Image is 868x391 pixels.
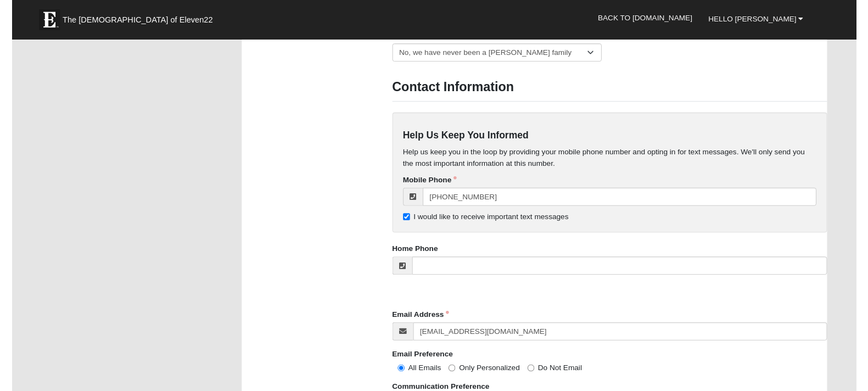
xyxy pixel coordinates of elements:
label: Email Preference [391,358,453,369]
label: Mobile Phone [402,179,457,190]
span: The [DEMOGRAPHIC_DATA] of Eleven22 [52,15,206,26]
span: I would like to receive important text messages [413,218,572,227]
p: Help us keep you in the loop by providing your mobile phone number and opting in for text message... [402,150,827,174]
span: Only Personalized [460,373,522,382]
h4: Help Us Keep You Informed [402,133,827,146]
h3: Contact Information [391,81,838,97]
img: Eleven22 logo [27,9,49,31]
a: The [DEMOGRAPHIC_DATA] of Eleven22 [22,4,242,31]
input: Only Personalized [449,375,456,382]
a: Hello [PERSON_NAME] [708,5,822,33]
input: Do Not Email [530,375,537,382]
span: All Emails [407,373,441,382]
label: Email Address [391,317,450,328]
input: I would like to receive important text messages [402,219,409,226]
span: Do Not Email [541,373,586,382]
input: All Emails [396,375,404,382]
a: Back to [DOMAIN_NAME] [594,4,708,32]
label: Home Phone [391,250,438,261]
span: Hello [PERSON_NAME] [716,15,807,24]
